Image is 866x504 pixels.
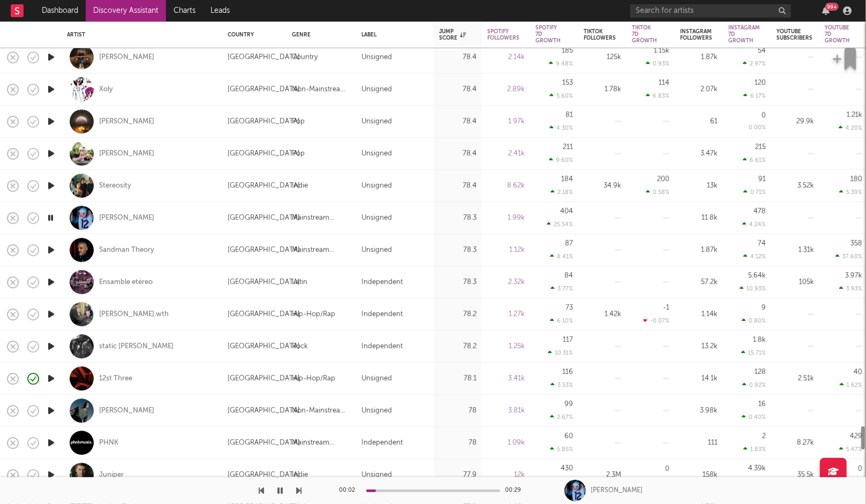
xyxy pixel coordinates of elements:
div: [GEOGRAPHIC_DATA] [228,437,300,449]
div: [PERSON_NAME] [591,486,643,495]
div: 78.4 [439,179,477,192]
div: [GEOGRAPHIC_DATA] [228,244,300,257]
div: 00:02 [340,484,361,497]
div: Sandman Theory [99,245,154,255]
div: Unsigned [362,179,392,192]
div: 2.89k [487,83,525,96]
div: 3.98k [680,404,718,417]
div: 2.32k [487,276,525,289]
div: 3.53 % [551,381,573,388]
div: [PERSON_NAME].wth [99,310,169,319]
div: 0.80 % [742,317,766,324]
div: 6.83 % [646,92,669,99]
div: 34.9k [584,179,621,192]
div: 215 [755,144,766,151]
a: [PERSON_NAME] [99,406,154,416]
div: Label [362,32,423,38]
div: 78 [439,437,477,449]
div: 61 [680,115,718,128]
a: [PERSON_NAME] [99,213,154,223]
div: 153 [562,79,573,86]
div: [PERSON_NAME] [99,117,154,126]
div: 1.8k [753,336,766,343]
div: 3.81k [487,404,525,417]
div: 12k [487,469,525,482]
div: Non-Mainstream Electronic [292,404,351,417]
div: Unsigned [362,244,392,257]
div: 10.31 % [548,349,573,356]
div: 0.40 % [742,413,766,420]
div: 6.17 % [743,92,766,99]
div: 4.30 % [549,124,573,131]
div: Latin [292,276,307,289]
div: 128 [755,368,766,375]
div: 37.60 % [835,253,862,260]
div: 1.14k [680,308,718,321]
div: 0.92 % [742,381,766,388]
div: 15.71 % [741,349,766,356]
div: 5.47 % [839,446,862,453]
div: 4.24 % [742,221,766,228]
div: 2.97 % [743,60,766,67]
a: Xoly [99,85,113,94]
div: 91 [758,176,766,183]
div: [GEOGRAPHIC_DATA] [228,115,300,128]
div: 111 [680,437,718,449]
div: 1.87k [680,51,718,64]
div: Tiktok 7D Growth [632,25,657,44]
div: 0.93 % [646,60,669,67]
div: Country [292,51,318,64]
div: Ensamble etéreo [99,277,153,287]
div: 35.5k [777,469,814,482]
div: [GEOGRAPHIC_DATA] [228,212,300,224]
div: 478 [754,208,766,215]
div: 1.78k [584,83,621,96]
div: Hip-Hop/Rap [292,308,335,321]
div: Indie [292,179,308,192]
div: 1.87k [680,244,718,257]
div: 11.8k [680,212,718,224]
div: 404 [560,208,573,215]
div: 1.27k [487,308,525,321]
div: 3.52k [777,179,814,192]
div: 78.1 [439,372,477,385]
div: 3.93 % [839,285,862,292]
div: 8.27k [777,437,814,449]
div: [PERSON_NAME] [99,149,154,159]
div: 78.3 [439,212,477,224]
div: 78.3 [439,244,477,257]
div: Unsigned [362,469,392,482]
div: 0.71 % [743,189,766,195]
div: 8.41 % [550,253,573,260]
div: 78.4 [439,83,477,96]
a: [PERSON_NAME] [99,52,154,62]
div: Mainstream Electronic [292,244,351,257]
div: Instagram Followers [680,28,712,41]
div: 84 [564,272,573,279]
div: 77.9 [439,469,477,482]
div: 120 [755,79,766,86]
div: 9.48 % [549,60,573,67]
div: 78.2 [439,340,477,353]
div: 9 [762,304,766,311]
div: Unsigned [362,404,392,417]
div: 200 [657,176,669,183]
div: Juniper [99,470,124,480]
div: Unsigned [362,83,392,96]
div: Rock [292,340,308,353]
div: 430 [561,465,573,472]
div: Pop [292,115,305,128]
div: 0 [665,465,669,472]
div: 78.3 [439,276,477,289]
div: Tiktok Followers [584,28,616,41]
div: Independent [362,437,403,449]
div: Unsigned [362,212,392,224]
div: 13k [680,179,718,192]
div: Indie [292,469,308,482]
div: 3.47k [680,147,718,160]
div: 9.60 % [549,156,573,163]
div: 4.39k [748,465,766,472]
div: 3.97k [845,272,862,279]
div: 74 [758,240,766,247]
div: 184 [561,176,573,183]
